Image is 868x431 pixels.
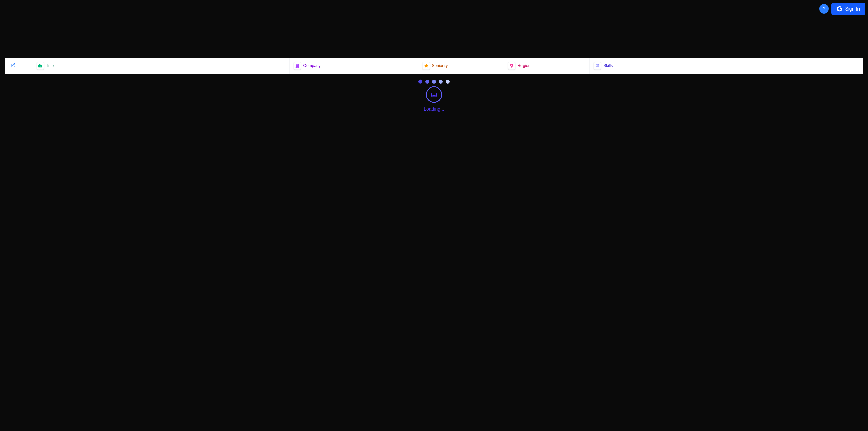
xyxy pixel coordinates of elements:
div: Loading... [423,105,445,112]
span: Company [303,63,320,68]
span: Seniority [432,63,448,68]
span: Region [517,63,530,68]
span: ? [823,5,826,12]
button: Sign In [831,3,865,15]
span: Title [46,63,54,68]
button: About Techjobs [819,4,829,14]
span: Skills [603,63,613,68]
